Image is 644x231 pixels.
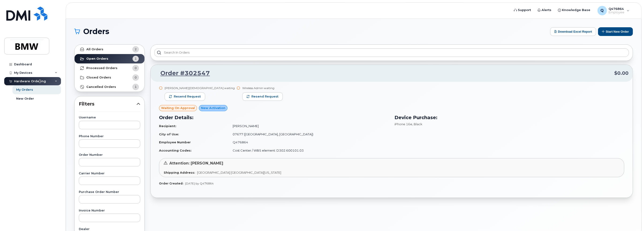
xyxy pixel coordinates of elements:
[165,86,235,90] div: [PERSON_NAME][DEMOGRAPHIC_DATA] waiting
[251,94,278,99] span: Resend request
[159,124,176,128] strong: Recipient:
[79,135,140,138] label: Phone Number
[164,171,195,174] strong: Shipping Address:
[228,146,389,155] td: Cost Center / WBS element: D302.600101.03
[79,209,140,212] label: Invoice Number
[174,94,201,99] span: Resend request
[242,92,283,101] button: Resend request
[75,73,144,82] a: Closed Orders0
[86,57,108,61] strong: Open Orders
[75,63,144,73] a: Processed Orders0
[394,114,624,121] h3: Device Purchase:
[614,70,629,77] span: $0.00
[228,138,389,146] td: Q476864
[159,140,191,144] strong: Employee Number
[79,191,140,194] label: Purchase Order Number
[86,85,116,89] strong: Cancelled Orders
[86,66,117,70] strong: Processed Orders
[394,122,412,126] span: iPhone 16e
[242,86,283,90] div: Wireless Admin waiting
[83,28,109,35] span: Orders
[159,149,192,152] strong: Accounting Codes:
[135,85,137,89] span: 1
[86,76,111,79] strong: Closed Orders
[135,56,137,61] span: 1
[135,47,137,51] span: 2
[135,75,137,80] span: 0
[135,66,137,70] span: 0
[79,172,140,175] label: Carrier Number
[159,114,389,121] h3: Order Details:
[79,228,140,231] label: Dealer
[159,182,183,185] strong: Order Created:
[75,45,144,54] a: All Orders2
[75,54,144,63] a: Open Orders1
[201,106,225,110] span: New Activation
[185,182,214,185] span: [DATE] by Q476864
[75,82,144,92] a: Cancelled Orders1
[228,130,389,138] td: 07677 ([GEOGRAPHIC_DATA], [GEOGRAPHIC_DATA])
[550,27,596,36] button: Download Excel Report
[412,122,422,126] span: , Black
[154,48,629,57] input: Search in orders
[624,211,640,227] iframe: Messenger Launcher
[79,153,140,157] label: Order Number
[79,101,136,107] span: Filters
[161,106,195,110] span: Waiting On Approval
[197,171,281,174] span: [GEOGRAPHIC_DATA] [GEOGRAPHIC_DATA][US_STATE]
[86,47,103,51] strong: All Orders
[155,69,210,78] a: Order #302547
[165,92,205,101] button: Resend request
[159,132,179,136] strong: City of Use:
[169,161,223,165] span: Attention: [PERSON_NAME]
[228,122,389,130] td: [PERSON_NAME]
[79,116,140,119] label: Username
[598,27,633,36] button: Start New Order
